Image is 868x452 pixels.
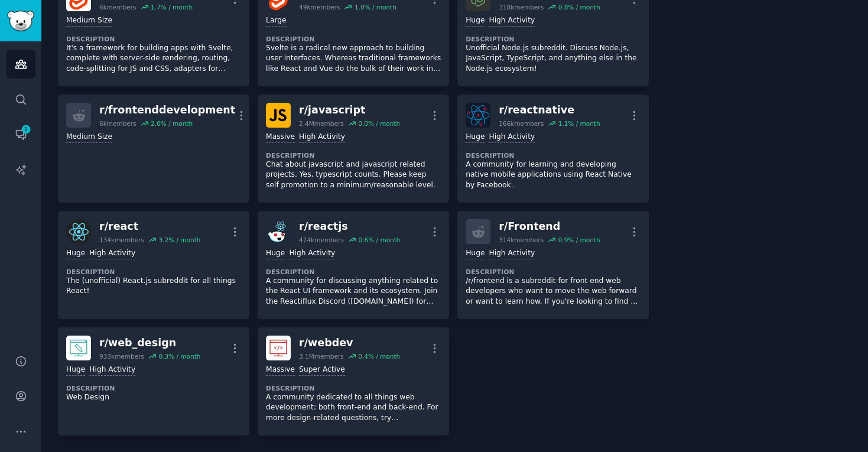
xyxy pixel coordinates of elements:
[266,276,441,307] p: A community for discussing anything related to the React UI framework and its ecosystem. Join the...
[466,43,641,74] p: Unofficial Node.js subreddit. Discuss Node.js, JavaScript, TypeScript, and anything else in the N...
[99,3,136,11] div: 6k members
[499,119,544,128] div: 166k members
[457,211,649,319] a: r/Frontend314kmembers0.9% / monthHugeHigh ActivityDescription/r/frontend is a subreddit for front...
[489,15,535,27] div: High Activity
[299,365,345,376] div: Super Active
[266,248,285,259] div: Huge
[158,352,200,360] div: 0.3 % / month
[258,211,449,319] a: reactjsr/reactjs474kmembers0.6% / monthHugeHigh ActivityDescriptionA community for discussing any...
[21,125,31,134] span: 1
[66,43,241,74] p: It's a framework for building apps with Svelte, complete with server-side rendering, routing, cod...
[99,119,136,128] div: 6k members
[466,160,641,191] p: A community for learning and developing native mobile applications using React Native by Facebook.
[66,268,241,276] dt: Description
[558,236,600,244] div: 0.9 % / month
[7,11,34,31] img: GummySearch logo
[558,3,600,11] div: 0.8 % / month
[466,248,485,259] div: Huge
[466,35,641,43] dt: Description
[99,352,144,360] div: 933k members
[466,15,485,27] div: Huge
[266,384,441,392] dt: Description
[358,119,400,128] div: 0.0 % / month
[99,236,144,244] div: 134k members
[258,327,449,435] a: webdevr/webdev3.1Mmembers0.4% / monthMassiveSuper ActiveDescriptionA community dedicated to all t...
[258,95,449,203] a: javascriptr/javascript2.4Mmembers0.0% / monthMassiveHigh ActivityDescriptionChat about javascript...
[466,132,485,143] div: Huge
[151,3,193,11] div: 1.7 % / month
[158,236,200,244] div: 3.2 % / month
[358,352,400,360] div: 0.4 % / month
[89,365,135,376] div: High Activity
[499,3,544,11] div: 318k members
[558,119,600,128] div: 1.1 % / month
[266,15,286,27] div: Large
[299,3,340,11] div: 49k members
[499,236,544,244] div: 314k members
[151,119,193,128] div: 2.0 % / month
[266,35,441,43] dt: Description
[289,248,335,259] div: High Activity
[66,392,241,403] p: Web Design
[66,276,241,297] p: The (unofficial) React.js subreddit for all things React!
[66,15,112,27] div: Medium Size
[99,336,200,350] div: r/ web_design
[299,119,344,128] div: 2.4M members
[299,219,400,234] div: r/ reactjs
[58,327,249,435] a: web_designr/web_design933kmembers0.3% / monthHugeHigh ActivityDescriptionWeb Design
[66,365,85,376] div: Huge
[89,248,135,259] div: High Activity
[266,219,291,244] img: reactjs
[66,35,241,43] dt: Description
[66,132,112,143] div: Medium Size
[299,132,345,143] div: High Activity
[466,268,641,276] dt: Description
[489,248,535,259] div: High Activity
[299,236,344,244] div: 474k members
[266,268,441,276] dt: Description
[299,103,400,118] div: r/ javascript
[266,103,291,128] img: javascript
[355,3,396,11] div: 1.0 % / month
[58,211,249,319] a: reactr/react134kmembers3.2% / monthHugeHigh ActivityDescriptionThe (unofficial) React.js subreddi...
[266,160,441,191] p: Chat about javascript and javascript related projects. Yes, typescript counts. Please keep self p...
[266,392,441,424] p: A community dedicated to all things web development: both front-end and back-end. For more design...
[58,95,249,203] a: r/frontenddevelopment6kmembers2.0% / monthMedium Size
[99,103,235,118] div: r/ frontenddevelopment
[489,132,535,143] div: High Activity
[66,384,241,392] dt: Description
[466,151,641,160] dt: Description
[499,219,600,234] div: r/ Frontend
[299,336,400,350] div: r/ webdev
[266,132,295,143] div: Massive
[66,219,91,244] img: react
[466,276,641,307] p: /r/frontend is a subreddit for front end web developers who want to move the web forward or want ...
[266,336,291,360] img: webdev
[99,219,200,234] div: r/ react
[66,248,85,259] div: Huge
[457,95,649,203] a: reactnativer/reactnative166kmembers1.1% / monthHugeHigh ActivityDescriptionA community for learni...
[266,43,441,74] p: Svelte is a radical new approach to building user interfaces. Whereas traditional frameworks like...
[499,103,600,118] div: r/ reactnative
[66,336,91,360] img: web_design
[6,120,35,149] a: 1
[359,236,401,244] div: 0.6 % / month
[466,103,490,128] img: reactnative
[266,151,441,160] dt: Description
[299,352,344,360] div: 3.1M members
[266,365,295,376] div: Massive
